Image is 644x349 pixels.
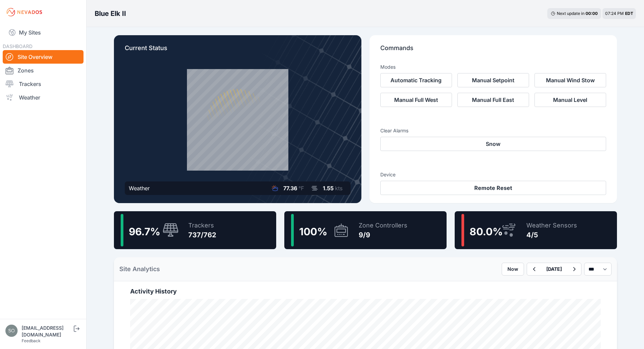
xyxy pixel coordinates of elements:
button: [DATE] [541,263,567,275]
a: Site Overview [3,50,84,64]
nav: Breadcrumb [95,5,126,22]
a: 100%Zone Controllers9/9 [284,211,447,249]
p: Commands [380,43,606,58]
span: °F [299,185,304,192]
span: Next update in [557,11,585,16]
h3: Device [380,171,606,178]
div: Weather Sensors [526,221,577,230]
h3: Blue Elk II [95,9,126,18]
div: 9/9 [359,230,407,240]
span: 1.55 [323,185,334,192]
button: Snow [380,137,606,151]
div: Weather [129,184,150,192]
img: Nevados [5,7,43,18]
div: 00 : 00 [586,11,598,16]
a: Weather [3,91,84,104]
div: 4/5 [526,230,577,240]
img: solarae@invenergy.com [5,325,18,337]
h2: Activity History [130,287,601,296]
a: 96.7%Trackers737/762 [114,211,276,249]
a: Feedback [22,338,41,343]
a: Zones [3,64,84,77]
a: 80.0%Weather Sensors4/5 [455,211,617,249]
span: 77.36 [283,185,297,192]
p: Current Status [125,43,351,58]
div: [EMAIL_ADDRESS][DOMAIN_NAME] [22,325,72,338]
button: Manual Full West [380,93,452,107]
span: 96.7 % [129,225,160,238]
span: DASHBOARD [3,43,32,49]
span: EDT [625,11,633,16]
h3: Clear Alarms [380,127,606,134]
button: Manual Level [534,93,606,107]
span: 100 % [299,225,327,238]
button: Manual Full East [457,93,529,107]
button: Manual Setpoint [457,73,529,87]
a: My Sites [3,24,84,41]
div: Zone Controllers [359,221,407,230]
a: Trackers [3,77,84,91]
span: kts [335,185,342,192]
h2: Site Analytics [119,264,160,274]
span: 80.0 % [470,225,503,238]
div: 737/762 [188,230,216,240]
div: Trackers [188,221,216,230]
button: Now [502,263,524,276]
span: 07:24 PM [605,11,624,16]
button: Manual Wind Stow [534,73,606,87]
button: Remote Reset [380,181,606,195]
button: Automatic Tracking [380,73,452,87]
h3: Modes [380,64,396,70]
